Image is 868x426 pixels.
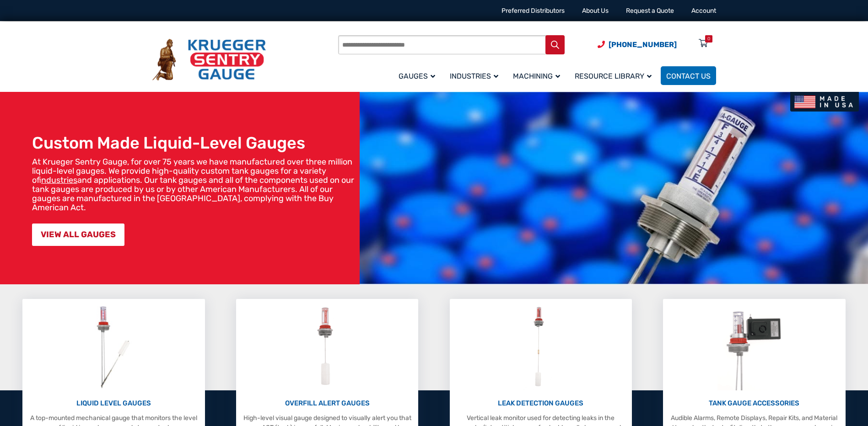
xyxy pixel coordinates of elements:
[790,92,859,112] img: Made In USA
[661,66,716,85] a: Contact Us
[507,65,569,86] a: Machining
[450,72,498,80] span: Industries
[523,304,559,390] img: Leak Detection Gauges
[32,133,355,153] h1: Custom Made Liquid-Level Gauges
[513,72,560,80] span: Machining
[399,72,435,80] span: Gauges
[609,40,677,49] span: [PHONE_NUMBER]
[152,39,266,81] img: Krueger Sentry Gauge
[575,72,652,80] span: Resource Library
[626,7,674,15] a: Request a Quote
[444,65,507,86] a: Industries
[666,72,711,80] span: Contact Us
[41,175,77,185] a: industries
[691,7,716,15] a: Account
[32,224,124,246] a: VIEW ALL GAUGES
[707,35,710,43] div: 0
[501,7,565,15] a: Preferred Distributors
[241,398,414,409] p: OVERFILL ALERT GAUGES
[32,157,355,212] p: At Krueger Sentry Gauge, for over 75 years we have manufactured over three million liquid-level g...
[717,304,791,390] img: Tank Gauge Accessories
[454,398,627,409] p: LEAK DETECTION GAUGES
[569,65,661,86] a: Resource Library
[668,398,841,409] p: TANK GAUGE ACCESSORIES
[27,398,200,409] p: LIQUID LEVEL GAUGES
[89,304,138,390] img: Liquid Level Gauges
[307,304,348,390] img: Overfill Alert Gauges
[598,39,677,50] a: Phone Number (920) 434-8860
[582,7,609,15] a: About Us
[393,65,444,86] a: Gauges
